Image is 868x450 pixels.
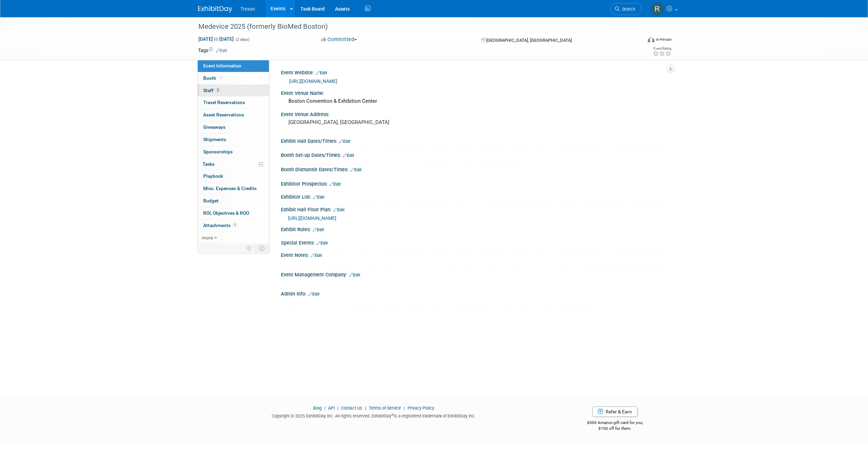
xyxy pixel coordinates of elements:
a: Event Information [198,60,269,72]
pre: [GEOGRAPHIC_DATA], [GEOGRAPHIC_DATA] [288,119,436,125]
a: Refer & Earn [592,407,637,417]
span: more [202,235,213,240]
span: Booth [203,75,224,81]
div: Event Notes: [281,250,670,259]
span: Tasks [203,161,215,167]
span: Asset Reservations [203,112,244,117]
span: | [323,405,327,411]
div: Copyright © 2025 ExhibitDay, Inc. All rights reserved. ExhibitDay is a registered trademark of Ex... [198,411,550,419]
span: Giveaways [203,124,225,130]
span: to [213,36,219,42]
img: Randy Ruiz [651,2,664,15]
a: Edit [313,195,324,200]
span: 3 [215,88,220,93]
a: Travel Reservations [198,97,269,109]
a: Staff3 [198,85,269,97]
a: Shipments [198,134,269,146]
a: ROI, Objectives & ROO [198,207,269,219]
a: Privacy Policy [407,405,434,411]
img: Format-Inperson.png [648,37,655,42]
a: Contact Us [341,405,362,411]
span: Sponsorships [203,149,233,154]
div: Exhibit Hall Floor Plan: [281,204,670,213]
a: Blog [313,405,322,411]
a: Attachments1 [198,220,269,232]
a: Edit [313,227,324,232]
div: Exhibit Rules: [281,224,670,233]
span: Travel Reservations [203,100,245,105]
div: Event Management Company: [281,270,670,278]
span: | [336,405,340,411]
td: Personalize Event Tab Strip [243,244,255,253]
td: Toggle Event Tabs [255,244,269,253]
div: Medevice 2025 (formerly BioMed Boston) [196,21,632,33]
div: Event Format [601,36,672,46]
a: Edit [339,139,350,144]
a: Edit [311,253,322,258]
a: API [328,405,335,411]
span: Staff [203,88,220,93]
a: Asset Reservations [198,109,269,121]
a: Edit [343,153,354,158]
a: Search [610,3,642,15]
div: Booth Dismantle Dates/Times: [281,164,670,173]
a: Sponsorships [198,146,269,158]
span: [GEOGRAPHIC_DATA], [GEOGRAPHIC_DATA] [486,38,572,43]
div: Event Rating [653,47,671,50]
a: Tasks [198,158,269,170]
div: Admin Info: [281,289,670,298]
i: Booth reservation complete [219,76,223,80]
div: Event Website: [281,67,670,76]
img: ExhibitDay [198,6,232,13]
span: [DATE] [DATE] [198,36,234,42]
a: [URL][DOMAIN_NAME] [288,215,336,221]
span: | [363,405,368,411]
div: Event Venue Address: [281,109,670,118]
span: Attachments [203,223,237,228]
div: Booth Set-up Dates/Times: [281,150,670,159]
div: Event Venue Name: [281,88,670,97]
a: Giveaways [198,121,269,133]
span: Misc. Expenses & Credits [203,186,257,191]
td: Tags [198,47,227,54]
a: Edit [349,273,360,277]
div: Exhibitor List: [281,192,670,201]
a: Edit [350,167,362,172]
a: [URL][DOMAIN_NAME] [289,78,337,84]
span: Search [620,7,635,12]
span: Shipments [203,137,226,142]
a: Edit [316,241,328,246]
span: ROI, Objectives & ROO [203,210,249,216]
span: 1 [232,223,237,228]
span: Event Information [203,63,242,68]
a: Misc. Expenses & Credits [198,183,269,195]
span: Budget [203,198,219,203]
a: Booth [198,72,269,84]
span: (2 days) [235,37,249,42]
a: Edit [333,208,345,212]
a: Edit [329,182,341,187]
a: more [198,232,269,244]
a: Terms of Service [369,405,401,411]
span: Playbook [203,173,223,179]
a: Edit [316,71,327,75]
button: Committed [319,36,360,43]
a: Edit [216,48,227,53]
div: In-Person [656,37,672,42]
a: Playbook [198,170,269,182]
div: Boston Convention & Exhibition Center [286,96,665,107]
span: Trexon [241,6,255,12]
div: $150 off for them. [560,426,670,432]
div: Special Events: [281,238,670,247]
span: | [402,405,406,411]
div: Exhibitor Prospectus: [281,179,670,188]
a: Budget [198,195,269,207]
div: Exhibit Hall Dates/Times: [281,136,670,145]
a: Edit [308,292,320,297]
div: $500 Amazon gift card for you, [560,415,670,431]
sup: ® [391,413,394,417]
